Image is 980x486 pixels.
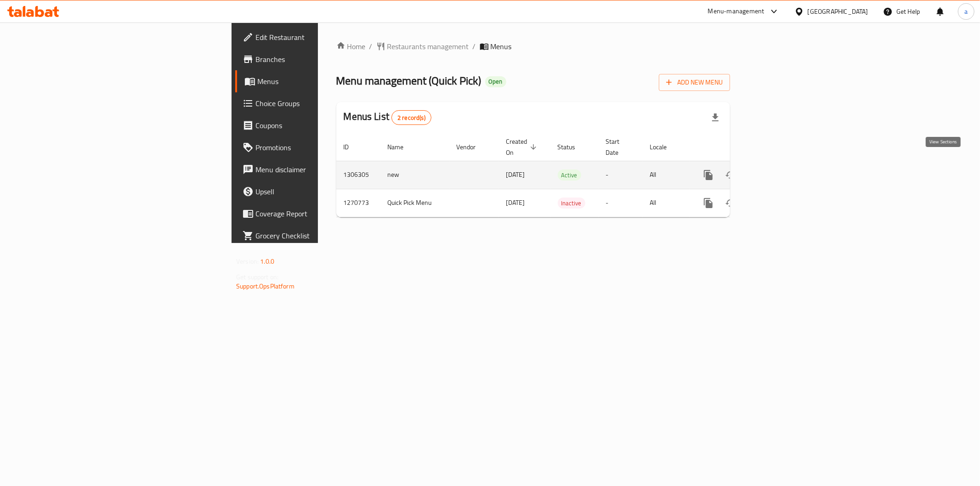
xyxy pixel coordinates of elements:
span: Add New Menu [666,77,723,88]
span: Promotions [255,142,388,153]
a: Grocery Checklist [235,225,395,247]
td: Quick Pick Menu [380,189,449,217]
span: Created On [506,136,539,158]
button: more [697,164,719,186]
div: Open [485,76,506,87]
span: Restaurants management [387,41,469,52]
span: Status [558,141,588,153]
a: Menus [235,70,395,92]
a: Promotions [235,136,395,158]
span: [DATE] [506,197,525,209]
span: Coupons [255,120,388,131]
div: Active [558,170,581,181]
a: Upsell [235,181,395,203]
a: Coupons [235,114,395,136]
span: Edit Restaurant [255,32,388,43]
span: a [964,6,968,17]
a: Restaurants management [376,41,469,52]
span: Upsell [255,186,388,197]
div: Menu-management [708,6,765,17]
li: / [473,41,476,52]
button: Add New Menu [659,74,730,91]
span: Vendor [457,141,488,153]
nav: breadcrumb [336,41,730,52]
span: Get support on: [236,271,278,283]
span: Branches [255,54,388,65]
span: Choice Groups [255,98,388,109]
a: Branches [235,48,395,70]
span: ID [344,141,361,153]
th: Actions [690,133,793,161]
span: Menus [491,41,512,52]
span: [DATE] [506,169,525,181]
a: Choice Groups [235,92,395,114]
span: Menu disclaimer [255,164,388,175]
span: 1.0.0 [260,255,274,267]
a: Menu disclaimer [235,158,395,181]
a: Edit Restaurant [235,26,395,48]
td: new [380,161,449,189]
td: - [599,189,643,217]
span: Active [558,170,581,181]
span: 2 record(s) [392,113,431,122]
button: Change Status [719,164,742,186]
span: Name [388,141,416,153]
a: Coverage Report [235,203,395,225]
span: Locale [650,141,679,153]
span: Version: [236,255,259,267]
div: Export file [704,107,726,129]
td: - [599,161,643,189]
span: Menu management ( Quick Pick ) [336,70,482,91]
div: Total records count [391,110,431,125]
div: [GEOGRAPHIC_DATA] [808,6,868,17]
span: Coverage Report [255,208,388,219]
span: Open [485,78,506,85]
span: Grocery Checklist [255,230,388,241]
button: more [697,192,719,214]
table: enhanced table [336,133,793,217]
span: Start Date [606,136,632,158]
h2: Menus List [344,110,431,125]
td: All [643,189,690,217]
span: Menus [257,76,388,87]
span: Inactive [558,198,585,209]
td: All [643,161,690,189]
a: Support.OpsPlatform [236,280,295,292]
